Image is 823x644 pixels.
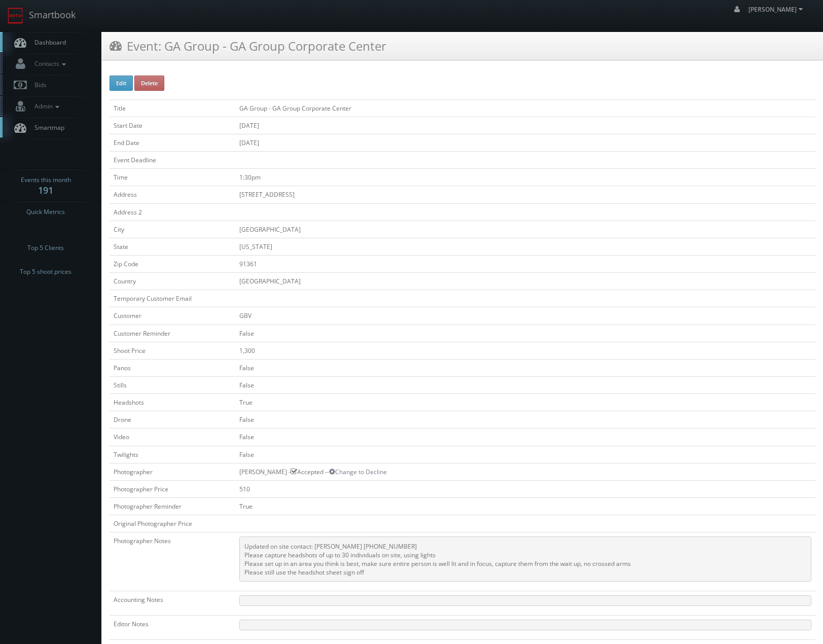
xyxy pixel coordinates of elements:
[21,175,71,185] span: Events this month
[110,463,235,480] td: Photographer
[110,290,235,307] td: Temporary Customer Email
[235,342,815,359] td: 1,300
[235,497,815,515] td: True
[110,591,235,616] td: Accounting Notes
[235,117,815,134] td: [DATE]
[235,134,815,151] td: [DATE]
[110,515,235,532] td: Original Photographer Price
[110,394,235,411] td: Headshots
[110,532,235,591] td: Photographer Notes
[20,267,71,277] span: Top 5 shoot prices
[235,273,815,290] td: [GEOGRAPHIC_DATA]
[748,5,806,14] span: [PERSON_NAME]
[29,81,47,89] span: Bids
[235,463,815,480] td: [PERSON_NAME] - Accepted --
[110,169,235,186] td: Time
[110,497,235,515] td: Photographer Reminder
[110,342,235,359] td: Shoot Price
[235,186,815,203] td: [STREET_ADDRESS]
[110,255,235,272] td: Zip Code
[27,243,64,253] span: Top 5 Clients
[26,207,65,217] span: Quick Metrics
[235,307,815,325] td: GBV
[110,616,235,640] td: Editor Notes
[235,446,815,463] td: False
[110,117,235,134] td: Start Date
[110,76,133,91] button: Edit
[235,411,815,428] td: False
[29,38,66,47] span: Dashboard
[239,536,811,582] pre: Updated on site contact: [PERSON_NAME] [PHONE_NUMBER] Please capture headshots of up to 30 indivi...
[235,428,815,446] td: False
[110,359,235,376] td: Panos
[235,169,815,186] td: 1:30pm
[29,102,62,111] span: Admin
[110,480,235,497] td: Photographer Price
[110,221,235,238] td: City
[329,468,387,476] a: Change to Decline
[235,221,815,238] td: [GEOGRAPHIC_DATA]
[38,184,53,196] strong: 191
[235,238,815,255] td: [US_STATE]
[235,359,815,376] td: False
[110,325,235,342] td: Customer Reminder
[110,411,235,428] td: Drone
[8,8,24,24] img: smartbook-logo.png
[134,76,164,91] button: Delete
[235,99,815,117] td: GA Group - GA Group Corporate Center
[110,273,235,290] td: Country
[110,428,235,446] td: Video
[235,325,815,342] td: False
[110,446,235,463] td: Twilights
[29,59,68,68] span: Contacts
[235,376,815,393] td: False
[235,394,815,411] td: True
[235,255,815,272] td: 91361
[110,203,235,221] td: Address 2
[110,307,235,325] td: Customer
[29,123,64,132] span: Smartmap
[110,238,235,255] td: State
[110,37,386,55] h3: Event: GA Group - GA Group Corporate Center
[110,376,235,393] td: Stills
[110,152,235,169] td: Event Deadline
[110,186,235,203] td: Address
[110,99,235,117] td: Title
[235,480,815,497] td: 510
[110,134,235,151] td: End Date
